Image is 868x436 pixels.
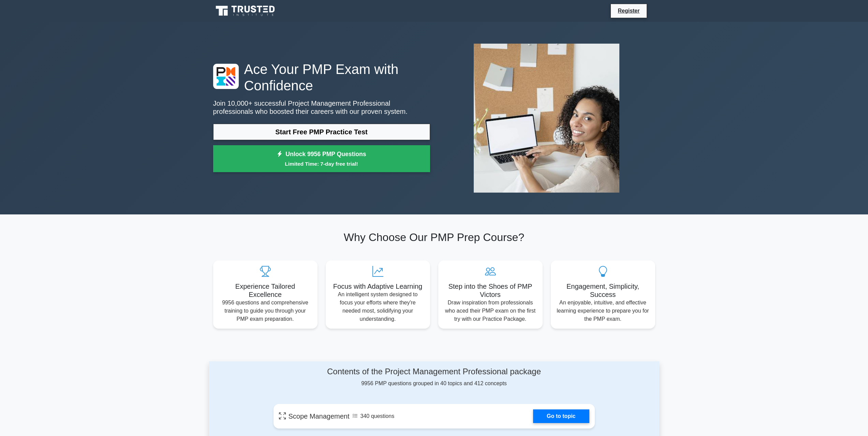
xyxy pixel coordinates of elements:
p: Draw inspiration from professionals who aced their PMP exam on the first try with our Practice Pa... [444,299,537,323]
p: An enjoyable, intuitive, and effective learning experience to prepare you for the PMP exam. [556,299,650,323]
a: Unlock 9956 PMP QuestionsLimited Time: 7-day free trial! [213,145,430,172]
h5: Experience Tailored Excellence [219,282,312,299]
small: Limited Time: 7-day free trial! [222,160,422,168]
p: An intelligent system designed to focus your efforts where they're needed most, solidifying your ... [331,290,425,323]
h5: Focus with Adaptive Learning [331,282,425,290]
a: Start Free PMP Practice Test [213,124,430,140]
h5: Step into the Shoes of PMP Victors [444,282,537,299]
h2: Why Choose Our PMP Prep Course? [213,231,655,244]
h1: Ace Your PMP Exam with Confidence [213,61,430,94]
h4: Contents of the Project Management Professional package [274,367,595,377]
a: Register [614,6,644,15]
a: Go to topic [533,409,589,423]
p: 9956 questions and comprehensive training to guide you through your PMP exam preparation. [219,299,312,323]
div: 9956 PMP questions grouped in 40 topics and 412 concepts [274,367,595,388]
h5: Engagement, Simplicity, Success [556,282,650,299]
p: Join 10,000+ successful Project Management Professional professionals who boosted their careers w... [213,99,430,116]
